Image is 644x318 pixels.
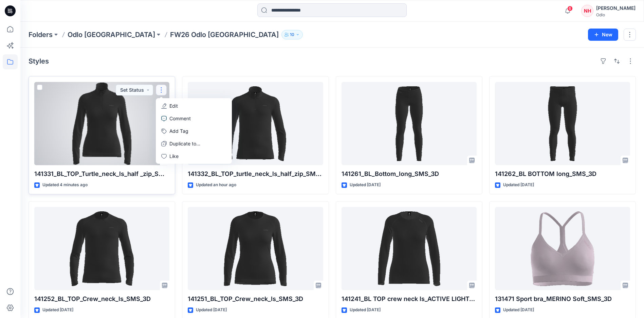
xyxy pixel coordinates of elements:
[350,181,381,189] p: Updated [DATE]
[196,306,227,314] p: Updated [DATE]
[196,181,236,189] p: Updated an hour ago
[503,306,534,314] p: Updated [DATE]
[503,181,534,189] p: Updated [DATE]
[342,169,477,179] p: 141261_BL_Bottom_long_SMS_3D
[567,6,573,11] span: 6
[281,30,303,39] button: 10
[495,82,630,165] a: 141262_BL BOTTOM long_SMS_3D
[169,153,179,160] p: Like
[34,207,169,290] a: 141252_BL_TOP_Crew_neck_ls_SMS_3D
[342,294,477,304] p: 141241_BL TOP crew neck ls_ACTIVE LIGHT_SMS_3D
[495,294,630,304] p: 131471 Sport bra_MERINO Soft_SMS_3D
[188,207,323,290] a: 141251_BL_TOP_Crew_neck_ls_SMS_3D
[342,82,477,165] a: 141261_BL_Bottom_long_SMS_3D
[29,57,49,65] h4: Styles
[42,306,73,314] p: Updated [DATE]
[350,306,381,314] p: Updated [DATE]
[188,294,323,304] p: 141251_BL_TOP_Crew_neck_ls_SMS_3D
[34,169,169,179] p: 141331_BL_TOP_Turtle_neck_ls_half _zip_SMS_3D
[170,30,279,39] p: FW26 Odlo [GEOGRAPHIC_DATA]
[290,31,294,38] p: 10
[34,294,169,304] p: 141252_BL_TOP_Crew_neck_ls_SMS_3D
[68,30,155,39] a: Odlo [GEOGRAPHIC_DATA]
[34,82,169,165] a: 141331_BL_TOP_Turtle_neck_ls_half _zip_SMS_3D
[157,125,231,137] button: Add Tag
[588,29,618,41] button: New
[495,169,630,179] p: 141262_BL BOTTOM long_SMS_3D
[342,207,477,290] a: 141241_BL TOP crew neck ls_ACTIVE LIGHT_SMS_3D
[169,115,191,122] p: Comment
[188,169,323,179] p: 141332_BL_TOP_turtle_neck_ls_half_zip_SMS_3D
[42,181,88,189] p: Updated 4 minutes ago
[29,30,53,39] a: Folders
[157,100,231,112] a: Edit
[596,4,636,12] div: [PERSON_NAME]
[495,207,630,290] a: 131471 Sport bra_MERINO Soft_SMS_3D
[188,82,323,165] a: 141332_BL_TOP_turtle_neck_ls_half_zip_SMS_3D
[581,5,593,17] div: NH
[596,12,636,17] div: Odlo
[169,102,178,109] p: Edit
[169,140,200,147] p: Duplicate to...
